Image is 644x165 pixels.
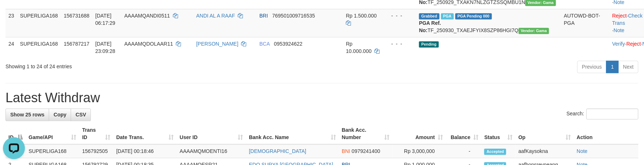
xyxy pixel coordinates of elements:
a: Reject [626,41,641,47]
a: Previous [577,61,607,73]
span: PGA Pending [455,13,492,19]
th: Balance: activate to sort column ascending [446,123,481,144]
b: PGA Ref. No: [419,20,441,33]
span: Copy 0979241400 to clipboard [352,148,380,154]
a: Note [614,27,625,33]
a: CSV [71,108,91,121]
a: [DEMOGRAPHIC_DATA] [249,148,307,154]
a: Next [618,61,639,73]
a: Check Trans [612,13,643,26]
span: Rp 10.000.000 [346,41,372,54]
span: Marked by aafromsomean [441,13,454,19]
th: ID: activate to sort column descending [5,123,26,144]
span: AAAAMQANDI0511 [124,13,170,19]
th: Status: activate to sort column ascending [481,123,515,144]
span: 156731688 [64,13,89,19]
td: AAAAMQMOENTI16 [177,144,246,158]
td: aafKaysokna [516,144,574,158]
h1: Latest Withdraw [5,91,639,105]
a: 1 [606,61,619,73]
td: SUPERLIGA168 [17,37,61,58]
th: Bank Acc. Name: activate to sort column ascending [246,123,339,144]
span: BNI [342,148,350,154]
span: CSV [75,112,86,118]
button: Open LiveChat chat widget [3,3,25,25]
span: AAAAMQDOLAAR11 [124,41,173,47]
th: Game/API: activate to sort column ascending [26,123,79,144]
span: Rp 1.500.000 [346,13,377,19]
td: 24 [5,37,17,58]
span: Pending [419,41,439,47]
a: [PERSON_NAME] [196,41,238,47]
div: Showing 1 to 24 of 24 entries [5,60,263,70]
span: Copy 769501009716535 to clipboard [272,13,315,19]
td: 23 [5,9,17,37]
span: Copy [53,112,66,118]
span: BCA [259,41,270,47]
input: Search: [586,108,639,119]
span: Grabbed [419,13,440,19]
th: Bank Acc. Number: activate to sort column ascending [339,123,392,144]
th: Amount: activate to sort column ascending [392,123,446,144]
td: 156792505 [79,144,113,158]
td: SUPERLIGA168 [17,9,61,37]
td: Rp 3,000,000 [392,144,446,158]
div: - - - [385,40,413,47]
span: [DATE] 06:17:29 [95,13,115,26]
a: Reject [612,13,627,19]
span: Vendor URL: https://trx31.1velocity.biz [519,28,549,34]
th: Action [574,123,639,144]
td: TF_250930_TXAEJFYIX8SZP86HGI7Q [416,9,561,37]
a: Note [577,148,588,154]
th: Op: activate to sort column ascending [516,123,574,144]
th: Trans ID: activate to sort column ascending [79,123,113,144]
td: [DATE] 00:18:46 [113,144,177,158]
td: - [446,144,481,158]
span: [DATE] 23:09:28 [95,41,115,54]
span: Accepted [484,149,506,155]
a: Copy [49,108,71,121]
a: Show 25 rows [5,108,49,121]
a: ANDI AL A RAAF [196,13,235,19]
span: Show 25 rows [10,112,44,118]
div: - - - [385,12,413,19]
th: User ID: activate to sort column ascending [177,123,246,144]
label: Search: [567,108,639,119]
span: 156787217 [64,41,89,47]
a: Verify [612,41,625,47]
td: SUPERLIGA168 [26,144,79,158]
span: BRI [259,13,268,19]
span: Copy 0953924622 to clipboard [274,41,303,47]
th: Date Trans.: activate to sort column ascending [113,123,177,144]
td: AUTOWD-BOT-PGA [561,9,610,37]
